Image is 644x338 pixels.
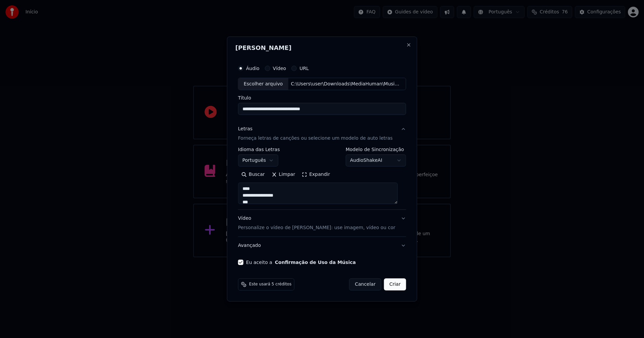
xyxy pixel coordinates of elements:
[268,170,299,180] button: Limpar
[238,170,268,180] button: Buscar
[238,126,253,133] div: Letras
[238,147,406,210] div: LetrasForneça letras de canções ou selecione um modelo de auto letras
[345,147,406,152] label: Modelo de Sincronização
[235,45,409,51] h2: [PERSON_NAME]
[238,135,393,142] p: Forneça letras de canções ou selecione um modelo de auto letras
[299,170,333,180] button: Expandir
[238,121,406,147] button: LetrasForneça letras de canções ou selecione um modelo de auto letras
[349,278,381,290] button: Cancelar
[246,260,356,265] label: Eu aceito a
[238,78,288,90] div: Escolher arquivo
[238,210,406,237] button: VídeoPersonalize o vídeo de [PERSON_NAME]: use imagem, vídeo ou cor
[288,81,402,87] div: C:\Users\user\Downloads\MediaHuman\Music\[PERSON_NAME] que é feito de ti.mp3
[238,215,395,231] div: Vídeo
[238,96,406,100] label: Título
[238,147,280,152] label: Idioma das Letras
[300,66,309,71] label: URL
[275,260,356,265] button: Eu aceito a
[246,66,260,71] label: Áudio
[249,282,291,287] span: Este usará 5 créditos
[238,224,395,231] p: Personalize o vídeo de [PERSON_NAME]: use imagem, vídeo ou cor
[273,66,286,71] label: Vídeo
[238,237,406,254] button: Avançado
[384,278,406,290] button: Criar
